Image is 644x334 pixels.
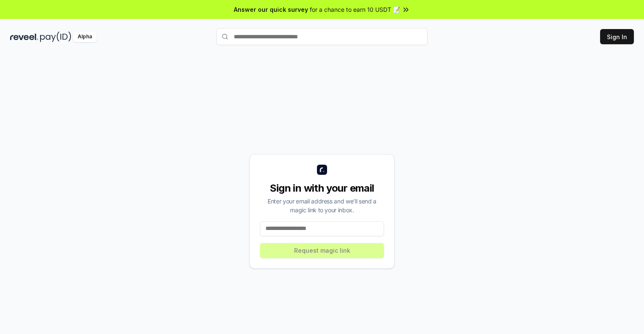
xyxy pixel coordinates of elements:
[234,5,308,14] span: Answer our quick survey
[310,5,400,14] span: for a chance to earn 10 USDT 📝
[40,32,71,42] img: pay_id
[260,182,384,195] div: Sign in with your email
[73,32,97,42] div: Alpha
[317,165,327,175] img: logo_small
[600,29,634,44] button: Sign In
[260,197,384,214] div: Enter your email address and we’ll send a magic link to your inbox.
[10,32,38,42] img: reveel_dark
